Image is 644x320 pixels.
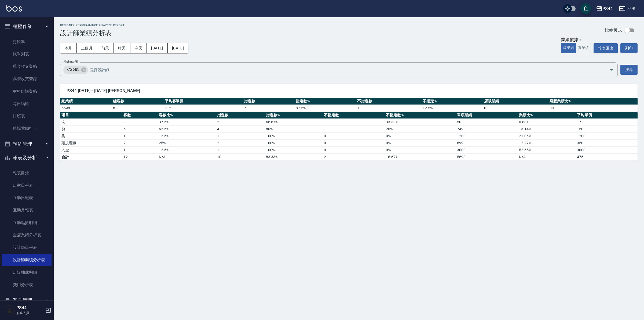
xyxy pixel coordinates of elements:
td: 66.67 % [265,118,323,125]
td: 83.33% [265,153,323,160]
h2: Designer Perforamnce Analyze Report [60,24,125,27]
a: 互助月報表 [2,204,52,216]
td: 350 [576,139,638,146]
td: 2 [122,139,158,146]
td: 0 [323,132,385,139]
th: 總業績 [60,98,112,105]
a: 現金收支登錄 [2,60,52,73]
td: 洗 [60,118,122,125]
a: 全店業績分析表 [2,229,52,241]
th: 指定數 [243,98,294,105]
img: Logo [6,5,22,12]
td: 749 [456,125,518,132]
td: 80 % [265,125,323,132]
a: 打帳單 [2,35,52,48]
td: 87.5 % [294,105,356,112]
table: a dense table [60,98,638,112]
td: 入金 [60,146,122,153]
td: 1200 [456,132,518,139]
td: 2 [216,118,265,125]
td: 0 [483,105,548,112]
a: 店販抽成明細 [2,266,52,279]
td: 1 [323,125,385,132]
button: 櫃檯作業 [2,19,52,33]
th: 店販業績比% [548,98,638,105]
td: 21.06 % [518,132,576,139]
td: 50 [456,118,518,125]
th: 客數 [122,112,158,119]
a: 設計師業績分析表 [2,254,52,266]
button: [DATE] [147,43,167,53]
td: 10 [216,153,265,160]
th: 不指定% [421,98,483,105]
th: 指定數% [294,98,356,105]
th: 客數比% [158,112,216,119]
td: 12 [122,153,158,160]
th: 指定數% [265,112,323,119]
button: 虛業績 [561,43,576,53]
a: 現場電腦打卡 [2,122,52,135]
td: 712 [163,105,243,112]
label: 設計師篩選 [64,60,78,64]
button: 報表匯出 [594,43,618,53]
td: 1 [122,146,158,153]
button: 報表及分析 [2,151,52,165]
a: 高階收支登錄 [2,73,52,85]
th: 不指定數 [356,98,421,105]
td: 12.5 % [158,132,216,139]
button: [DATE] [168,43,188,53]
td: 37.5 % [158,118,216,125]
div: 業績依據： [561,37,591,43]
td: 20 % [385,125,456,132]
td: 2 [216,139,265,146]
td: 頭皮理療 [60,139,122,146]
td: 17 [576,118,638,125]
td: 5 [122,125,158,132]
button: 上個月 [77,43,97,53]
a: 材料自購登錄 [2,85,52,98]
button: 列印 [620,43,638,53]
th: 店販業績 [483,98,548,105]
button: 昨天 [114,43,130,53]
a: 報表目錄 [2,167,52,179]
a: 帳單列表 [2,48,52,60]
button: save [580,3,591,14]
td: 100 % [265,132,323,139]
td: 8 [112,105,163,112]
td: 100 % [265,139,323,146]
input: 選擇設計師 [89,65,600,74]
td: 1 [356,105,421,112]
button: 登出 [617,4,638,14]
td: 1 [216,146,265,153]
a: 設計師日報表 [2,241,52,254]
td: 12.5 % [421,105,483,112]
img: Person [4,305,15,316]
th: 不指定數 [323,112,385,119]
td: 5698 [60,105,112,112]
td: 12.5 % [158,146,216,153]
a: 互助點數明細 [2,217,52,229]
td: 150 [576,125,638,132]
button: 實業績 [576,43,591,53]
td: 1 [216,132,265,139]
button: 今天 [130,43,147,53]
h3: 設計師業績分析表 [60,29,125,37]
td: 0.88 % [518,118,576,125]
span: kAYDEN [63,67,82,72]
td: 0 [323,139,385,146]
td: 0 % [385,132,456,139]
div: PS44 [602,5,613,12]
p: 比較模式 [605,27,622,33]
td: N/A [518,153,576,160]
th: 總客數 [112,98,163,105]
th: 項目 [60,112,122,119]
a: 費用分析表 [2,279,52,291]
td: 100 % [265,146,323,153]
td: 475 [576,153,638,160]
a: 互助日報表 [2,192,52,204]
td: 52.65 % [518,146,576,153]
td: 0 % [385,139,456,146]
td: 1200 [576,132,638,139]
td: 4 [216,125,265,132]
td: 699 [456,139,518,146]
